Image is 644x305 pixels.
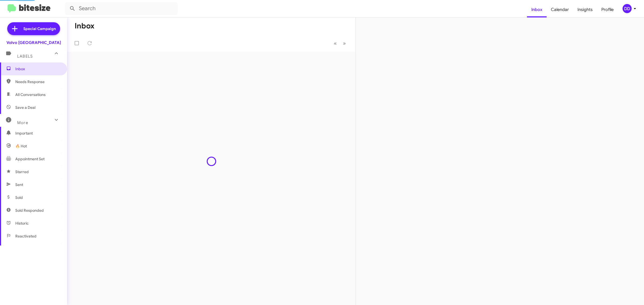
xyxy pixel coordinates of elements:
span: Starred [15,169,29,174]
span: Sold Responded [15,208,44,213]
span: » [343,40,346,47]
span: Save a Deal [15,105,35,110]
a: Special Campaign [7,22,60,35]
span: Sent [15,182,23,187]
span: « [334,40,337,47]
span: 🔥 Hot [15,143,27,149]
span: Special Campaign [23,26,56,31]
div: DD [623,4,632,13]
h1: Inbox [75,22,94,30]
span: Labels [17,54,33,59]
a: Insights [573,2,597,17]
span: Appointment Set [15,156,45,162]
span: More [17,120,28,125]
span: Important [15,131,61,136]
span: Inbox [15,66,61,72]
div: Volvo [GEOGRAPHIC_DATA] [6,40,61,45]
button: DD [618,4,638,13]
button: Previous [331,38,340,49]
a: Inbox [527,2,547,17]
a: Calendar [547,2,573,17]
input: Search [65,2,178,15]
span: Sold [15,195,23,200]
nav: Page navigation example [331,38,349,49]
span: Needs Response [15,79,61,84]
a: Profile [597,2,618,17]
span: All Conversations [15,92,46,97]
span: Historic [15,221,29,226]
span: Reactivated [15,233,36,239]
button: Next [340,38,349,49]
